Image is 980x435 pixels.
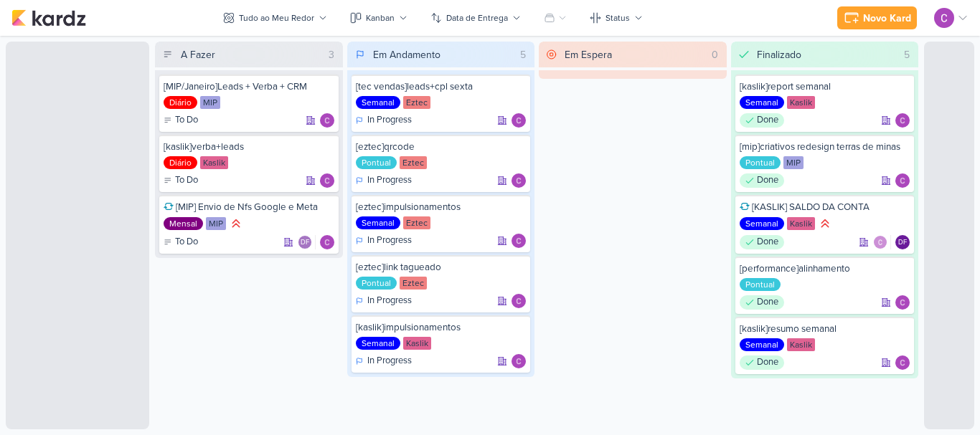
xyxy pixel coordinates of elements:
div: Kaslik [787,338,815,351]
div: Responsável: Carlos Lima [320,235,334,249]
div: Semanal [740,338,784,351]
div: [eztec]link tagueado [356,261,527,274]
img: Carlos Lima [895,173,910,188]
div: Colaboradores: Carlos Lima [873,235,891,249]
p: DF [301,239,309,247]
div: Kaslik [787,96,815,109]
div: Diário [164,96,197,109]
div: 0 [706,47,724,62]
img: Carlos Lima [895,295,910,310]
img: Carlos Lima [512,173,526,188]
div: Done [740,295,784,310]
div: [performance]alinhamento [740,262,910,275]
img: Carlos Lima [895,355,910,370]
div: Pontual [740,278,781,291]
p: Done [757,355,778,370]
p: In Progress [367,234,412,248]
div: [eztec]qrcode [356,140,527,153]
p: To Do [175,235,198,249]
div: Diego Freitas [298,235,312,249]
div: Done [740,355,784,370]
div: [MIP/Janeiro]Leads + Verba + CRM [164,80,334,93]
div: Semanal [356,216,400,229]
p: DF [898,239,907,247]
div: Responsável: Carlos Lima [895,173,910,188]
div: Diário [164,156,197,169]
div: Responsável: Carlos Lima [512,113,526,128]
div: [eztec]impulsionamentos [356,201,527,214]
div: Responsável: Carlos Lima [895,295,910,310]
img: kardz.app [11,9,86,27]
div: MIP [200,96,220,109]
div: Prioridade Alta [818,216,832,231]
div: Eztec [403,96,430,109]
div: MIP [206,217,226,230]
div: [KASLIK] SALDO DA CONTA [740,201,910,214]
p: Done [757,113,778,128]
img: Carlos Lima [320,113,334,128]
img: Carlos Lima [512,113,526,128]
div: [tec vendas]leads+cpl sexta [356,80,527,93]
div: To Do [164,113,198,128]
div: 5 [514,47,532,62]
p: In Progress [367,354,412,368]
div: Responsável: Carlos Lima [512,354,526,368]
img: Carlos Lima [320,173,334,188]
div: 3 [323,47,340,62]
div: [MIP] Envio de Nfs Google e Meta [164,201,334,214]
div: A Fazer [181,47,215,62]
div: Semanal [356,96,400,109]
div: Diego Freitas [895,235,910,249]
div: Done [740,173,784,188]
img: Carlos Lima [873,235,887,249]
div: In Progress [356,294,412,308]
div: Kaslik [403,337,431,350]
div: [kaslik]impulsionamentos [356,321,527,334]
div: Responsável: Carlos Lima [320,113,334,128]
img: Carlos Lima [934,8,954,28]
div: In Progress [356,234,412,248]
div: [kaslik]verba+leads [164,140,334,153]
div: In Progress [356,354,412,368]
div: Pontual [740,156,781,169]
div: Eztec [403,216,430,229]
div: Em Andamento [373,47,440,62]
div: Semanal [356,337,400,350]
div: Eztec [400,156,427,169]
div: Novo Kard [863,11,911,26]
div: Finalizado [757,47,801,62]
div: Done [740,113,784,128]
div: Kaslik [200,156,228,169]
div: Semanal [740,96,784,109]
div: Mensal [164,217,203,230]
img: Carlos Lima [512,294,526,308]
div: Prioridade Alta [229,216,243,231]
p: To Do [175,173,198,188]
div: Kaslik [787,217,815,230]
div: To Do [164,173,198,188]
div: Pontual [356,277,397,290]
div: [mip]criativos redesign terras de minas [740,140,910,153]
div: Em Espera [565,47,612,62]
p: Done [757,173,778,188]
div: Colaboradores: Diego Freitas [298,235,316,249]
div: To Do [164,235,198,249]
div: [kaslik]resumo semanal [740,322,910,335]
div: Responsável: Diego Freitas [895,235,910,249]
img: Carlos Lima [512,234,526,248]
div: [kaslik]report semanal [740,80,910,93]
div: Responsável: Carlos Lima [895,355,910,370]
p: In Progress [367,294,412,308]
div: Responsável: Carlos Lima [512,294,526,308]
button: Novo Kard [837,6,917,29]
div: Responsável: Carlos Lima [512,173,526,188]
div: MIP [783,156,804,169]
img: Carlos Lima [320,235,334,249]
div: Done [740,235,784,249]
div: Semanal [740,217,784,230]
div: Responsável: Carlos Lima [512,234,526,248]
div: Eztec [400,277,427,290]
p: Done [757,295,778,310]
div: 5 [898,47,915,62]
div: In Progress [356,173,412,188]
